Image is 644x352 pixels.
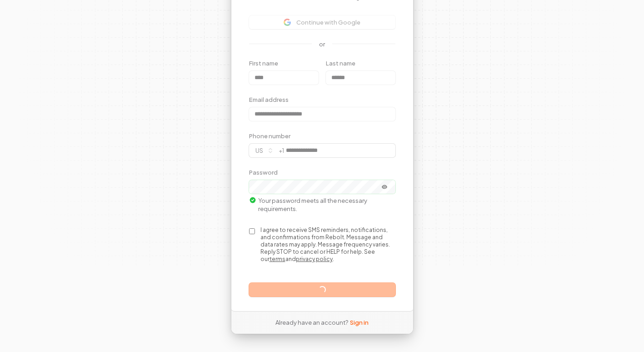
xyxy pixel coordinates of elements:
[375,181,394,192] button: Show password
[275,318,348,327] span: Already have an account?
[260,226,395,263] label: I agree to receive SMS reminders, notifications, and confirmations from Rebolt. Message and data ...
[350,318,369,327] a: Sign in
[319,40,325,48] p: or
[249,196,395,213] p: Your password meets all the necessary requirements.
[296,256,333,262] a: privacy policy
[270,256,285,262] a: terms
